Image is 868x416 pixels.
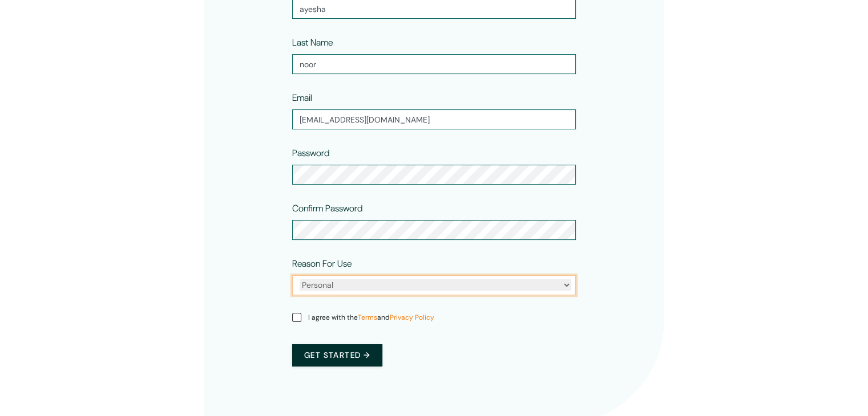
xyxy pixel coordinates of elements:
[292,91,312,105] label: Email
[358,313,377,322] a: Terms
[292,202,362,215] label: Confirm Password
[292,344,382,366] button: Get started →
[308,312,434,323] span: I agree with the and
[390,313,434,322] a: Privacy Policy
[292,54,576,74] input: Last name
[292,313,301,322] input: I agree with theTermsandPrivacy Policy
[292,146,329,160] label: Password
[292,257,352,271] label: Reason For Use
[292,109,576,129] input: Email address
[292,36,333,50] label: Last Name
